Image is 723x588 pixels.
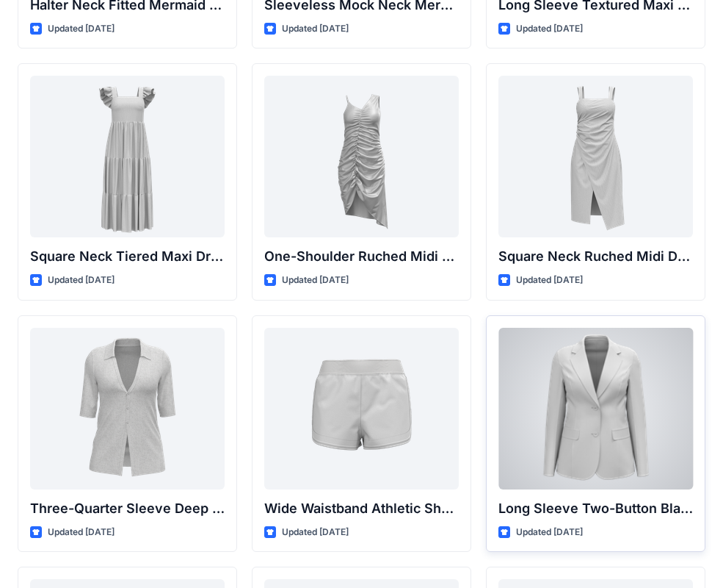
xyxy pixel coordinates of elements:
[516,21,583,37] p: Updated [DATE]
[48,21,115,37] p: Updated [DATE]
[264,498,459,519] p: Wide Waistband Athletic Shorts
[264,328,459,490] a: Wide Waistband Athletic Shorts
[498,498,693,519] p: Long Sleeve Two-Button Blazer with Flap Pockets
[30,76,225,237] a: Square Neck Tiered Maxi Dress with Ruffle Sleeves
[498,328,693,490] a: Long Sleeve Two-Button Blazer with Flap Pockets
[264,76,459,237] a: One-Shoulder Ruched Midi Dress with Asymmetrical Hem
[282,21,349,37] p: Updated [DATE]
[498,246,693,267] p: Square Neck Ruched Midi Dress with Asymmetrical Hem
[48,525,115,540] p: Updated [DATE]
[48,273,115,288] p: Updated [DATE]
[282,525,349,540] p: Updated [DATE]
[30,328,225,490] a: Three-Quarter Sleeve Deep V-Neck Button-Down Top
[516,273,583,288] p: Updated [DATE]
[516,525,583,540] p: Updated [DATE]
[30,246,225,267] p: Square Neck Tiered Maxi Dress with Ruffle Sleeves
[264,246,459,267] p: One-Shoulder Ruched Midi Dress with Asymmetrical Hem
[282,273,349,288] p: Updated [DATE]
[30,498,225,519] p: Three-Quarter Sleeve Deep V-Neck Button-Down Top
[498,76,693,237] a: Square Neck Ruched Midi Dress with Asymmetrical Hem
